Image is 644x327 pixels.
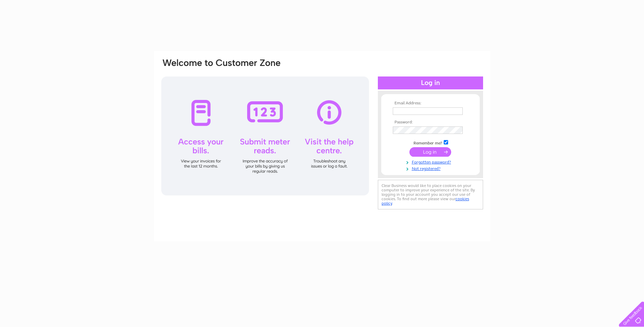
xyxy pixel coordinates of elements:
[391,101,470,106] th: Email Address:
[391,139,470,146] td: Remember me?
[393,165,470,171] a: Not registered?
[378,180,483,209] div: Clear Business would like to place cookies on your computer to improve your experience of the sit...
[391,120,470,125] th: Password:
[382,196,469,206] a: cookies policy
[409,147,451,157] input: Submit
[393,158,470,165] a: Forgotten password?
